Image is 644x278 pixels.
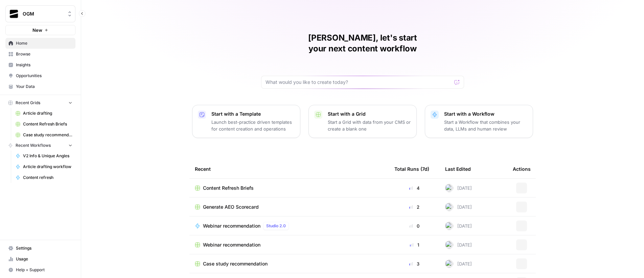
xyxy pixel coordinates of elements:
div: Recent [195,160,384,178]
a: Webinar recommendation [195,241,384,248]
span: Usage [16,256,72,262]
span: Help + Support [16,267,72,273]
div: [DATE] [445,184,472,192]
span: Content Refresh Briefs [203,185,254,191]
p: Start a Workflow that combines your data, LLMs and human review [444,119,527,132]
a: Usage [5,254,75,264]
span: Browse [16,51,72,57]
span: Case study recommendation [203,260,268,267]
span: Content Refresh Briefs [23,121,72,127]
a: V2 Info & Unique Angles [13,150,75,161]
div: 4 [394,185,434,191]
button: Help + Support [5,264,75,275]
span: Recent Workflows [16,142,51,148]
div: Actions [513,160,531,178]
button: Start with a GridStart a Grid with data from your CMS or create a blank one [308,105,417,138]
span: Opportunities [16,73,72,79]
div: 3 [394,260,434,267]
a: Home [5,38,75,49]
button: Recent Workflows [5,140,75,150]
a: Case study recommendation [13,130,75,140]
button: Start with a WorkflowStart a Workflow that combines your data, LLMs and human review [425,105,533,138]
img: OGM Logo [8,8,20,20]
span: Studio 2.0 [266,223,286,229]
h1: [PERSON_NAME], let's start your next content workflow [261,32,464,54]
div: 2 [394,204,434,210]
img: 4tx75zylyv1pt3lh6v9ok7bbf875 [445,222,453,230]
span: Settings [16,245,72,251]
div: [DATE] [445,260,472,268]
span: Recent Grids [16,100,40,106]
p: Start with a Template [211,111,295,117]
a: Generate AEO Scorecard [195,204,384,210]
p: Start with a Workflow [444,111,527,117]
span: Article drafting workflow [23,164,72,170]
a: Webinar recommendationStudio 2.0 [195,222,384,230]
button: Workspace: OGM [5,5,75,22]
div: [DATE] [445,222,472,230]
div: 1 [394,241,434,248]
a: Opportunities [5,70,75,81]
span: V2 Info & Unique Angles [23,153,72,159]
img: 4tx75zylyv1pt3lh6v9ok7bbf875 [445,203,453,211]
input: What would you like to create today? [266,79,452,86]
span: Webinar recommendation [203,241,260,248]
span: Webinar recommendation [203,223,260,229]
button: New [5,25,75,35]
button: Start with a TemplateLaunch best-practice driven templates for content creation and operations [192,105,300,138]
a: Your Data [5,81,75,92]
div: [DATE] [445,241,472,249]
button: Recent Grids [5,98,75,108]
span: OGM [23,10,64,17]
a: Case study recommendation [195,260,384,267]
a: Content Refresh Briefs [195,185,384,191]
span: Generate AEO Scorecard [203,204,259,210]
p: Start a Grid with data from your CMS or create a blank one [328,119,411,132]
a: Browse [5,49,75,60]
a: Insights [5,60,75,70]
a: Article drafting workflow [13,161,75,172]
span: Case study recommendation [23,132,72,138]
span: Article drafting [23,110,72,116]
span: Content refresh [23,175,72,181]
span: New [32,27,42,33]
img: 4tx75zylyv1pt3lh6v9ok7bbf875 [445,241,453,249]
span: Insights [16,62,72,68]
div: Last Edited [445,160,471,178]
img: 4tx75zylyv1pt3lh6v9ok7bbf875 [445,260,453,268]
div: [DATE] [445,203,472,211]
p: Launch best-practice driven templates for content creation and operations [211,119,295,132]
a: Article drafting [13,108,75,119]
div: 0 [394,223,434,229]
img: 4tx75zylyv1pt3lh6v9ok7bbf875 [445,184,453,192]
span: Home [16,40,72,46]
a: Settings [5,243,75,254]
p: Start with a Grid [328,111,411,117]
a: Content Refresh Briefs [13,119,75,130]
div: Total Runs (7d) [394,160,429,178]
a: Content refresh [13,172,75,183]
span: Your Data [16,84,72,90]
